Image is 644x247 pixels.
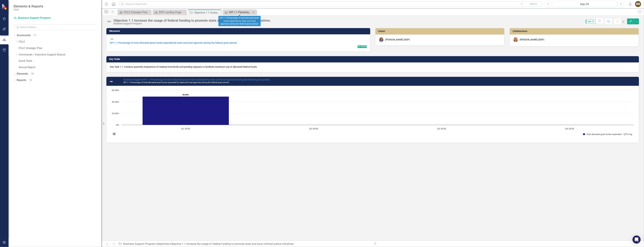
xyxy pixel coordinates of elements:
h3: Measures [109,30,369,32]
text: Q3-25/26 [437,127,446,130]
div: KPI 1.1 Percentage of total allocated grant funds expended by state and local agencies during the... [218,16,261,26]
text: Total allocated grant funds expended - QTD Avg [586,133,632,136]
span: Key Task 1.1: Conduct quarterly evaluations of residual fund levels and pending requests to facil... [110,65,257,68]
img: ClearPoint Strategy [2,4,8,10]
text: 40.00% [112,101,119,103]
img: Not Defined [106,19,112,24]
div: Chart. Highcharts interactive chart. [110,88,635,139]
text: Q1-25/26 [181,127,190,130]
div: Open Intercom Messenger [633,235,641,244]
small: KPI 1.1 Percentage of total allocated grant funds expended by state and local agencies during the... [123,81,229,84]
a: Annual Report [19,65,101,69]
text: Q2-25/26 [309,127,318,130]
span: Sep-25 [586,20,596,23]
text: 20.00% [112,112,119,115]
div: Business Support Program [113,22,271,25]
span: Q1-25/26 [358,45,367,48]
div: 15 [28,79,33,82]
a: Business Support KPI 1.1 Percentage of total allocated grant funds expended by state and local ag... [123,78,270,81]
button: Search [525,2,542,6]
img: Sharon Wester [379,37,384,42]
div: KPI 1.1 Percentage of total allocated grant funds expended by state and local agencies during the... [229,10,251,14]
input: Search Below... [14,24,98,30]
div: BSP Landing Page [159,10,185,14]
text: Q4-25/26 [565,127,574,130]
button: Show Total allocated grant funds expended - QTD Avg [583,133,632,135]
small: FDLE [14,8,43,11]
text: 60.00% [112,89,119,92]
path: Q1-25/26, 49. Total allocated grant funds expended - QTD Avg. [143,96,229,125]
div: 33 [30,72,35,75]
input: Search ClearPoint... [119,1,543,7]
h3: Collaborators [513,30,637,32]
a: FDLE [19,40,101,44]
a: Elements [17,72,28,76]
img: Not Defined [110,37,114,41]
div: [PERSON_NAME] (BSP) [520,38,544,41]
div: FDLE Strategic Plan [124,10,150,14]
img: Not Defined [109,80,113,84]
div: Objective 1.1 Increase the usage of federal funding to promote state and local criminal justice i... [194,10,221,15]
span: Elements & Reports [14,4,43,8]
div: » » [118,242,370,246]
a: Objectives [157,242,169,245]
text: 49.00% [182,94,189,96]
button: Sep-25 [552,1,617,7]
div: Objective 1.1 Increase the usage of federal funding to promote state and local criminal justice i... [113,19,271,22]
a: FDLE Strategic Plan [19,46,101,50]
text: 0% [116,124,119,126]
span: Search [530,3,537,5]
a: Reports [17,78,26,82]
a: Scorecards [17,33,31,37]
h3: Key Tasks [109,58,637,60]
a: Business Support Program [123,242,155,245]
a: FDLE Strategic Plan [118,10,150,14]
svg: Interactive chart [110,88,635,139]
button: BM [635,1,641,7]
img: Jennifer Miller [513,37,518,42]
a: KPI 1.1 Percentage of total allocated grant funds expended by state and local agencies during the... [110,41,237,44]
a: KPI 1.1 Percentage of total allocated grant funds expended by state and local agencies during the... [224,10,251,14]
a: BSP Landing Page [153,10,185,14]
div: Sep-25 [554,2,616,6]
h3: Owner [378,30,503,32]
button: View chart menu, Chart [112,131,116,136]
a: Quick Stats [19,59,101,63]
a: Business Support Program [14,16,56,20]
div: 17 [32,34,38,37]
div: Objective 1.1 Increase the usage of federal funding to promote state and local criminal justice i... [170,242,294,245]
div: [PERSON_NAME] (BSP) [385,38,410,41]
a: Commands / Executive Support Branch [19,53,101,57]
